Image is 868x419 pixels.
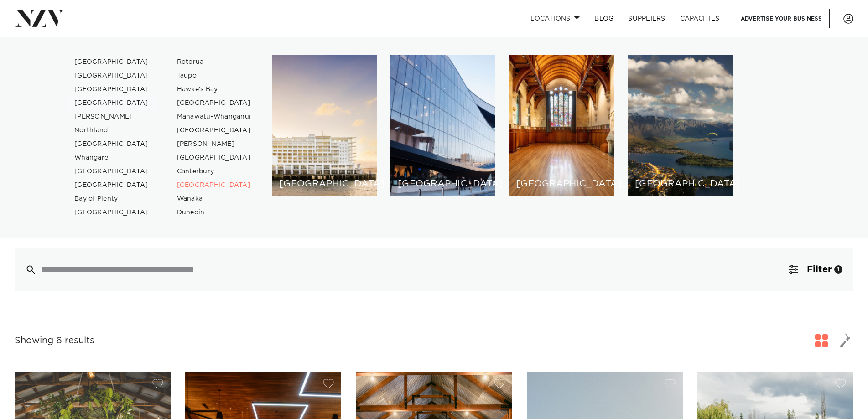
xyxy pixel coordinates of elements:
a: SUPPLIERS [621,9,672,28]
h6: [GEOGRAPHIC_DATA] [279,179,369,189]
a: Capacities [673,9,727,28]
a: [GEOGRAPHIC_DATA] [67,165,156,178]
a: [GEOGRAPHIC_DATA] [170,178,259,192]
a: Rotorua [170,55,259,69]
a: Wanaka [170,192,259,206]
a: [PERSON_NAME] [67,110,156,124]
a: Canterbury [170,165,259,178]
a: [PERSON_NAME] [170,137,259,151]
a: [GEOGRAPHIC_DATA] [67,83,156,96]
img: nzv-logo.png [15,10,64,26]
a: Taupo [170,69,259,83]
a: Queenstown venues [GEOGRAPHIC_DATA] [628,55,733,196]
span: Filter [807,265,832,274]
a: [GEOGRAPHIC_DATA] [67,55,156,69]
button: Filter1 [778,248,853,291]
a: Christchurch venues [GEOGRAPHIC_DATA] [509,55,614,196]
a: Bay of Plenty [67,192,156,206]
h6: [GEOGRAPHIC_DATA] [516,179,607,189]
a: Hawke's Bay [170,83,259,96]
a: Advertise your business [733,9,830,28]
a: BLOG [587,9,621,28]
a: Wellington venues [GEOGRAPHIC_DATA] [390,55,495,196]
a: Manawatū-Whanganui [170,110,259,124]
a: Whangarei [67,151,156,165]
a: [GEOGRAPHIC_DATA] [67,137,156,151]
a: [GEOGRAPHIC_DATA] [67,69,156,83]
a: [GEOGRAPHIC_DATA] [67,206,156,219]
a: [GEOGRAPHIC_DATA] [170,151,259,165]
a: [GEOGRAPHIC_DATA] [170,96,259,110]
a: Auckland venues [GEOGRAPHIC_DATA] [272,55,377,196]
a: [GEOGRAPHIC_DATA] [67,96,156,110]
div: 1 [834,265,842,274]
a: [GEOGRAPHIC_DATA] [67,178,156,192]
a: Northland [67,124,156,137]
h6: [GEOGRAPHIC_DATA] [635,179,725,189]
div: Showing 6 results [15,334,94,348]
a: [GEOGRAPHIC_DATA] [170,124,259,137]
a: Dunedin [170,206,259,219]
h6: [GEOGRAPHIC_DATA] [398,179,488,189]
a: Locations [523,9,587,28]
